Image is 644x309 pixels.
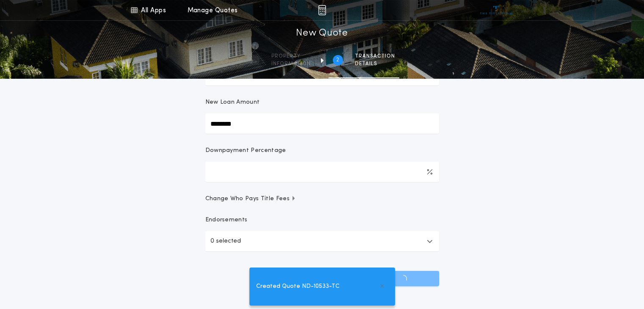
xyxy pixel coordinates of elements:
span: Change Who Pays Title Fees [205,195,296,203]
p: Downpayment Percentage [205,146,286,155]
span: information [271,61,311,67]
input: Downpayment Percentage [205,162,439,182]
img: img [318,5,326,15]
span: Property [271,53,311,60]
p: Endorsements [205,216,439,224]
span: Transaction [355,53,395,60]
p: 0 selected [210,236,241,246]
h1: New Quote [296,27,348,40]
h2: 2 [336,57,339,63]
span: details [355,61,395,67]
button: 0 selected [205,231,439,251]
img: vs-icon [480,6,512,14]
input: New Loan Amount [205,113,439,134]
p: New Loan Amount [205,98,260,107]
button: Change Who Pays Title Fees [205,195,439,203]
span: Created Quote ND-10533-TC [256,282,340,291]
